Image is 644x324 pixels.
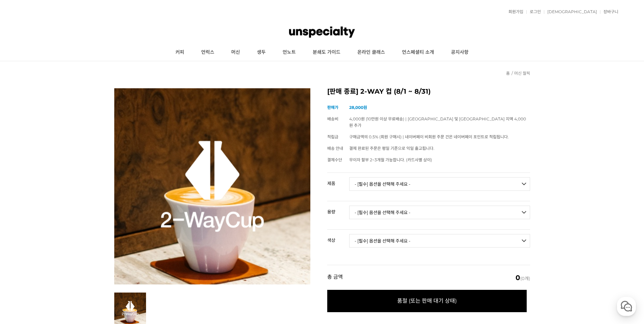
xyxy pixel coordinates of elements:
em: 0 [516,274,520,282]
a: 생두 [248,44,274,61]
img: 언스페셜티 몰 [289,22,355,42]
span: 결제수단 [327,157,342,162]
th: 용량 [327,201,349,217]
th: 색상 [327,230,349,245]
a: 온라인 클래스 [349,44,393,61]
span: 무이자 할부 2~3개월 가능합니다. (카드사별 상이) [349,157,432,162]
a: 분쇄도 가이드 [304,44,349,61]
a: 홈 [506,71,510,76]
a: [DEMOGRAPHIC_DATA] [544,10,597,14]
span: 판매가 [327,105,338,110]
strong: 28,000원 [349,105,367,110]
a: 언노트 [274,44,304,61]
a: 로그인 [526,10,541,14]
span: 결제 완료된 주문은 평일 기준으로 익일 출고됩니다. [349,146,434,151]
a: 공지사항 [443,44,477,61]
th: 제품 [327,173,349,188]
h2: [판매 종료] 2-WAY 컵 (8/1 ~ 8/31) [327,88,530,95]
span: 적립금 [327,134,338,139]
span: 4,000원 (10만원 이상 무료배송) | [GEOGRAPHIC_DATA] 및 [GEOGRAPHIC_DATA] 지역 4,000원 추가 [349,116,526,128]
a: 언스페셜티 소개 [393,44,443,61]
span: 배송비 [327,116,338,121]
strong: 총 금액 [327,274,343,281]
a: 언럭스 [193,44,223,61]
span: 품절 (또는 판매 대기 상태) [327,290,527,312]
a: 머신 월픽 [514,71,530,76]
img: 8월 머신 월픽 투웨이 컵 [114,88,310,284]
span: (0개) [516,274,530,281]
a: 장바구니 [600,10,618,14]
span: 배송 안내 [327,146,343,151]
a: 회원가입 [505,10,523,14]
a: 머신 [223,44,248,61]
a: 커피 [167,44,193,61]
span: 구매금액의 0.5% (회원 구매시) | 네이버페이 비회원 주문 건은 네이버페이 포인트로 적립됩니다. [349,134,509,139]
